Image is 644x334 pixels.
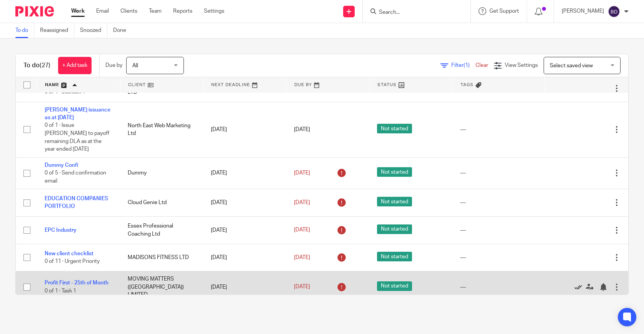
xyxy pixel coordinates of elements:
div: --- [460,169,537,177]
td: [DATE] [203,244,286,271]
a: EDUCATION COMPANIES PORTFOLIO [45,196,108,209]
span: [DATE] [294,284,310,290]
span: [DATE] [294,170,310,176]
a: Work [71,7,85,15]
p: [PERSON_NAME] [562,7,604,15]
span: 0 of 1 · Issue [PERSON_NAME] to payoff remaining DLA as at the year ended [DATE] [45,123,109,152]
a: EPC Industry [45,228,77,233]
td: [DATE] [203,189,286,216]
span: Select saved view [550,63,593,68]
h1: To do [23,61,50,70]
a: New client checklist [45,251,93,256]
img: Pixie [15,6,54,17]
span: [DATE] [294,228,310,233]
span: Not started [377,252,412,261]
a: Reassigned [40,23,74,38]
a: Done [113,23,132,38]
span: Not started [377,197,412,206]
td: [DATE] [203,157,286,189]
span: (27) [40,62,50,68]
div: --- [460,126,537,133]
span: [DATE] [294,200,310,205]
a: Settings [204,7,224,15]
a: Team [149,7,162,15]
a: Dummy Confi [45,163,78,168]
td: North East Web Marketing Ltd [120,102,203,157]
span: Not started [377,224,412,234]
span: (1) [464,63,470,68]
span: [DATE] [294,127,310,132]
span: All [132,63,138,68]
span: [DATE] [294,255,310,260]
a: Reports [173,7,192,15]
input: Search [378,9,447,16]
span: 0 of 5 · Send confirmation email [45,170,106,184]
p: Due by [105,61,122,69]
div: --- [460,199,537,206]
td: Essex Professional Coaching Ltd [120,216,203,244]
span: Get Support [489,8,519,14]
a: To do [15,23,34,38]
td: [DATE] [203,271,286,302]
a: Snoozed [80,23,107,38]
td: Cloud Genie Ltd [120,189,203,216]
td: MOVING MATTERS ([GEOGRAPHIC_DATA]) LIMITED [120,271,203,302]
span: 0 of 11 · Urgent Priority [45,259,100,264]
td: Dummy [120,157,203,189]
td: [DATE] [203,102,286,157]
span: 0 of 1 · Task 1 [45,288,76,294]
td: [DATE] [203,216,286,244]
a: Mark as done [574,283,586,291]
span: Not started [377,167,412,177]
td: MADISONS FITNESS LTD [120,244,203,271]
div: --- [460,226,537,234]
a: Clients [120,7,137,15]
a: + Add task [58,57,92,74]
div: --- [460,254,537,261]
a: [PERSON_NAME] issuance as at [DATE] [45,107,110,120]
span: 0 of 1 · Subtask 1 [45,90,85,95]
a: Email [96,7,109,15]
span: Filter [451,63,475,68]
a: Clear [475,63,488,68]
span: Tags [460,83,474,87]
span: Not started [377,281,412,291]
a: Profit First - 25th of Month [45,280,108,286]
img: svg%3E [608,5,620,18]
div: --- [460,283,537,291]
span: View Settings [505,63,538,68]
span: Not started [377,124,412,133]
